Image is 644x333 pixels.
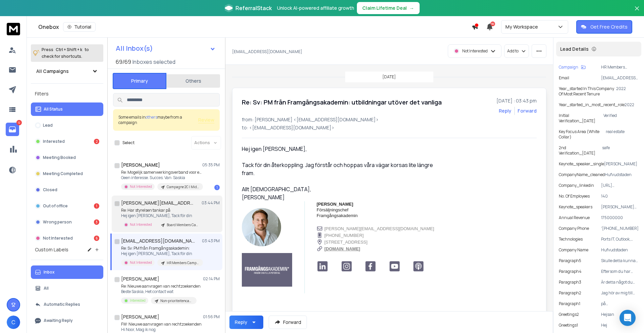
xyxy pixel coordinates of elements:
[601,237,639,242] p: Ports IT, Outlook, Microsoft Office 365, Microsoft Dynamics 365 Marketing, Hubspot, [DOMAIN_NAME]...
[121,213,202,218] p: Hej igen [PERSON_NAME], Tack för din
[229,316,263,329] button: Reply
[43,139,65,144] p: Interested
[167,260,199,265] p: HR Members Campaign | Whole Day
[31,183,103,197] button: Closed
[242,161,438,177] div: Tack för din återkoppling. Jag förstår och hoppas våra vägar korsas lite längre fram.
[317,202,353,207] strong: [PERSON_NAME]
[559,129,606,140] p: Key Focus Area (White Collar)
[167,184,199,190] p: Campagne 2C | Middag: Erfrecht Hele Land
[63,22,96,32] button: Tutorial
[462,48,488,54] p: Not Interested
[490,22,495,26] span: 50
[633,4,641,20] button: Close banner
[559,161,604,167] p: Keynote_speaker_single
[601,269,639,274] p: Eftersom du har varit på företaget sedan 2022, blev jag nyfiken på om du tidigare har övervägt at...
[121,162,160,168] h1: [PERSON_NAME]
[36,68,69,75] h1: All Campaigns
[146,114,157,120] span: others
[31,282,103,295] button: All
[232,49,302,54] p: [EMAIL_ADDRESS][DOMAIN_NAME]
[559,65,586,70] button: Campaign
[31,89,103,98] h3: Filters
[31,151,103,164] button: Meeting Booked
[559,226,589,231] p: Company Phone
[559,237,583,242] p: Technologies
[601,247,639,253] p: Hufvudstaden
[242,145,438,153] div: Hej igen [PERSON_NAME],
[43,155,76,160] p: Meeting Booked
[44,269,55,275] p: Inbox
[507,48,519,54] p: Add to
[121,200,195,206] h1: [PERSON_NAME][EMAIL_ADDRESS][DOMAIN_NAME]
[559,269,582,274] p: Paragraph4
[559,290,581,296] p: Paragraph2
[35,246,68,253] h3: Custom Labels
[324,226,434,232] div: [PERSON_NAME][EMAIL_ADDRESS][DOMAIN_NAME]
[94,139,99,144] div: 2
[94,203,99,209] div: 1
[559,312,579,317] p: Greetings2
[601,215,639,220] p: 175000000
[324,246,360,251] a: [DOMAIN_NAME]
[576,20,632,34] button: Get Free Credits
[31,102,103,116] button: All Status
[601,204,639,210] p: [PERSON_NAME] och [PERSON_NAME]
[559,183,594,188] p: company_linkedin
[202,200,220,206] p: 03:44 PM
[242,124,537,131] p: to: <[EMAIL_ADDRESS][DOMAIN_NAME]>
[7,316,20,329] button: C
[601,183,639,188] p: [URL][DOMAIN_NAME]
[601,226,639,231] p: '[PHONE_NUMBER]
[277,5,354,11] p: Unlock AI-powered affiliate growth
[203,314,220,320] p: 01:56 PM
[38,22,472,32] div: Onebox
[43,219,72,225] p: Wrong person
[121,327,202,332] p: Hi Noor, Mag ik nog
[601,290,639,296] p: Jag hör av mig till dig personligen då vi på Framgångsakademin ständigt söker entusiastiska yrkes...
[43,187,57,193] p: Closed
[31,314,103,327] button: Awaiting Reply
[604,161,639,167] p: [PERSON_NAME]
[601,75,639,81] p: [EMAIL_ADDRESS][DOMAIN_NAME]
[317,207,434,213] div: Försäljningschef
[44,302,80,307] p: Automatic Replies
[559,194,590,199] p: No. of Employees
[242,253,292,287] img: Logo
[116,58,131,66] span: 69 / 69
[601,65,639,70] p: HR Members Campaign | Whole Day
[122,140,135,145] label: Select
[31,265,103,279] button: Inbox
[198,117,214,123] button: Review
[559,145,602,156] p: 2nd Verification_[DATE]
[55,46,83,53] span: Ctrl + Shift + k
[31,65,103,78] button: All Campaigns
[121,238,195,244] h1: [EMAIL_ADDRESS][DOMAIN_NAME]
[601,280,639,285] p: Är detta något du skulle vara öppen för, [PERSON_NAME]? Jag tänkte att det skulle vara kul att få...
[242,185,438,193] div: Allt [DEMOGRAPHIC_DATA],
[118,115,198,125] div: Some emails in maybe from a campaign
[44,286,49,291] p: All
[559,75,569,81] p: Email
[31,167,103,180] button: Meeting Completed
[601,301,639,306] p: på Framgångsakademin här. Roligt att få kontakt med dig online. Jag såg att du har haft hand om H...
[616,86,639,97] p: 2022
[44,107,63,112] p: All Status
[202,238,220,244] p: 03:43 PM
[382,74,396,80] p: [DATE]
[606,129,639,140] p: real estate
[625,102,639,108] p: 2022
[560,46,589,52] p: Lead Details
[357,2,420,14] button: Claim Lifetime Deal→
[559,65,578,70] p: Campaign
[601,323,639,328] p: Hej
[242,193,438,201] div: [PERSON_NAME]
[110,42,221,55] button: All Inbox(s)
[214,185,220,190] div: 1
[31,215,103,229] button: Wrong person3
[269,316,307,329] button: Forward
[121,170,202,175] p: Re: Mogelijk samenwerkingsverband voor erfrecht
[410,5,414,11] span: →
[121,289,201,294] p: Beste Saskia, Het contact wat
